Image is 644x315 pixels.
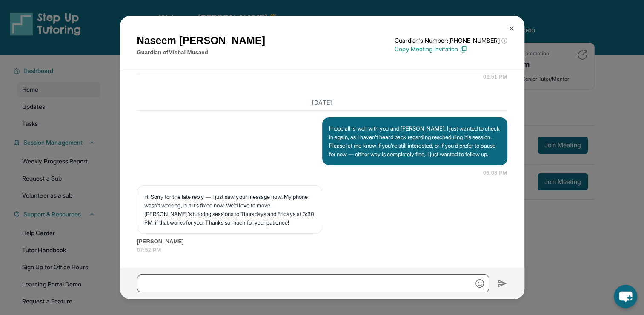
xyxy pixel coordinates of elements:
[137,98,507,107] h3: [DATE]
[137,237,507,246] span: [PERSON_NAME]
[137,246,507,254] span: 07:52 PM
[395,45,507,53] p: Copy Meeting Invitation
[395,36,507,45] p: Guardian's Number: [PHONE_NUMBER]
[137,33,266,48] h1: Naseem [PERSON_NAME]
[475,279,484,288] img: Emoji
[501,36,507,45] span: ⓘ
[483,169,507,177] span: 06:08 PM
[483,73,507,81] span: 02:51 PM
[137,48,266,57] p: Guardian of Mishal Musaed
[144,192,315,227] p: Hi Sorry for the late reply — I just saw your message now. My phone wasn’t working, but it’s fixe...
[508,25,515,32] img: Close Icon
[614,285,637,308] button: chat-button
[498,278,507,289] img: Send icon
[460,45,467,53] img: Copy Icon
[329,124,501,158] p: I hope all is well with you and [PERSON_NAME]. I just wanted to check in again, as I haven’t hear...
